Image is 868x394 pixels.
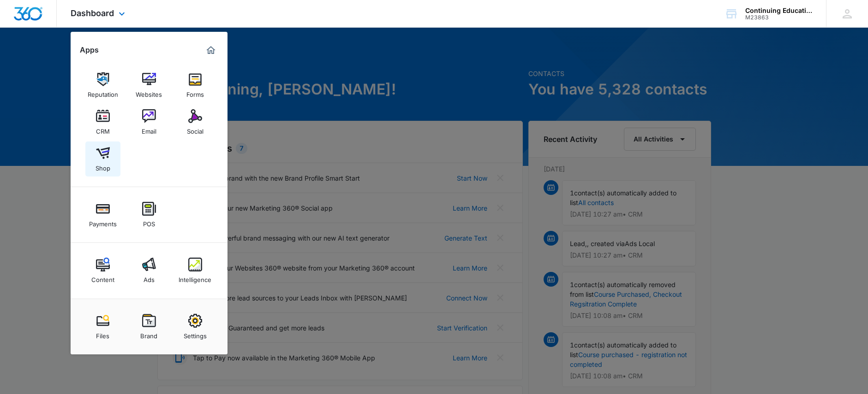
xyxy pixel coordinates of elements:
a: Brand [132,309,167,344]
a: Websites [132,68,167,103]
a: Files [85,309,120,344]
a: Email [132,105,167,140]
a: Forms [178,68,213,103]
div: Ads [144,271,155,283]
a: Ads [132,253,167,288]
a: POS [132,197,167,232]
h2: Apps [80,46,99,54]
div: Content [91,271,114,283]
a: Reputation [85,68,120,103]
a: Shop [85,141,120,176]
a: Intelligence [178,253,213,288]
div: account id [745,14,813,21]
a: Marketing 360® Dashboard [204,43,218,58]
div: Social [187,123,204,135]
div: POS [143,216,155,228]
a: Payments [85,197,120,232]
div: Settings [184,328,207,340]
div: Websites [136,86,162,98]
div: CRM [96,123,110,135]
a: Settings [178,309,213,344]
div: Email [142,123,156,135]
span: Dashboard [71,8,114,18]
div: Shop [96,160,110,172]
div: Brand [140,328,157,340]
div: Forms [186,86,204,98]
a: Content [85,253,120,288]
div: Intelligence [179,271,211,283]
div: Files [96,328,109,340]
a: Social [178,105,213,140]
a: CRM [85,105,120,140]
div: Payments [89,216,117,228]
div: account name [745,7,813,14]
div: Reputation [88,86,118,98]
